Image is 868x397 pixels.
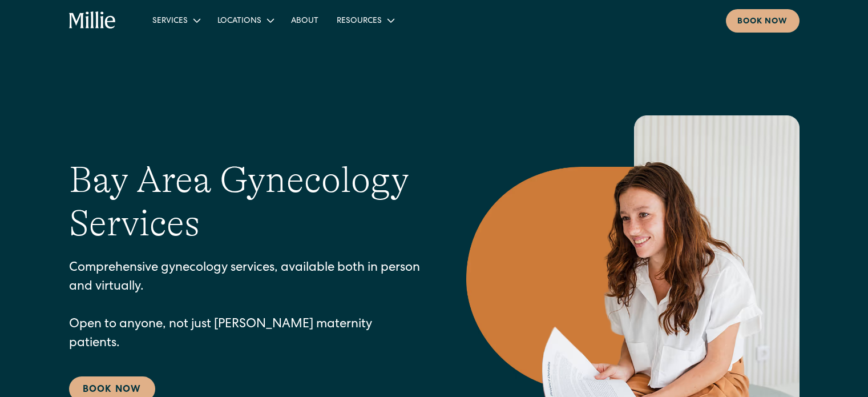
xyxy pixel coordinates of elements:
div: Resources [337,15,382,27]
h1: Bay Area Gynecology Services [69,158,421,246]
div: Services [143,11,208,30]
div: Book now [737,16,788,28]
div: Locations [217,15,261,27]
div: Resources [328,11,402,30]
a: home [69,11,116,30]
div: Services [152,15,188,27]
a: About [282,11,328,30]
a: Book now [726,9,800,33]
div: Locations [208,11,282,30]
p: Comprehensive gynecology services, available both in person and virtually. Open to anyone, not ju... [69,259,421,354]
